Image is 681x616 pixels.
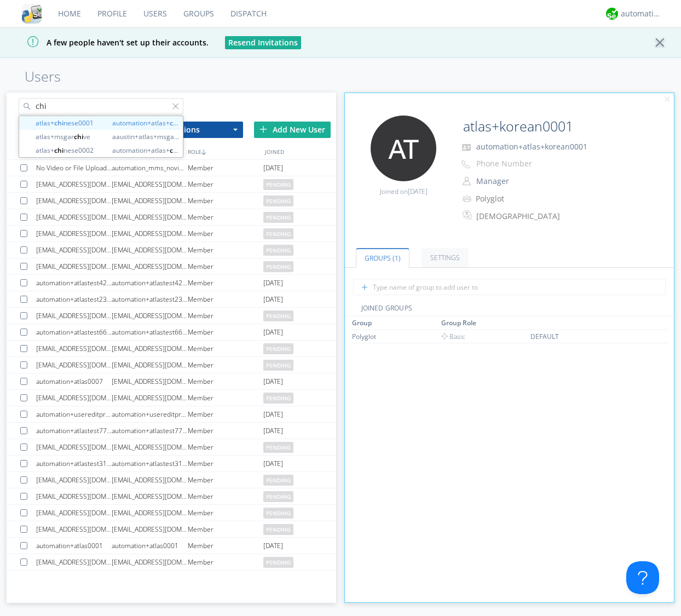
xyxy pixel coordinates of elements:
[7,472,336,488] a: [EMAIL_ADDRESS][DOMAIN_NAME][EMAIL_ADDRESS][DOMAIN_NAME]Memberpending
[188,488,263,504] div: Member
[112,373,187,389] div: [EMAIL_ADDRESS][DOMAIN_NAME]
[7,308,336,324] a: [EMAIL_ADDRESS][DOMAIN_NAME][EMAIL_ADDRESS][DOMAIN_NAME]Memberpending
[345,303,674,316] div: JOINED GROUPS
[188,456,263,471] div: Member
[263,360,293,371] span: pending
[263,261,293,272] span: pending
[7,456,336,472] a: automation+atlastest3142432793automation+atlastest3142432793Member[DATE]
[606,8,618,20] img: d2d01cd9b4174d08988066c6d424eccd
[263,423,283,439] span: [DATE]
[112,308,187,324] div: [EMAIL_ADDRESS][DOMAIN_NAME]
[36,357,112,373] div: [EMAIL_ADDRESS][DOMAIN_NAME]
[188,160,263,176] div: Member
[188,554,263,570] div: Member
[263,160,283,176] span: [DATE]
[7,341,336,357] a: [EMAIL_ADDRESS][DOMAIN_NAME][EMAIL_ADDRESS][DOMAIN_NAME]Memberpending
[7,176,336,193] a: [EMAIL_ADDRESS][DOMAIN_NAME][EMAIL_ADDRESS][DOMAIN_NAME]Memberpending
[188,439,263,455] div: Member
[7,242,336,258] a: [EMAIL_ADDRESS][DOMAIN_NAME][EMAIL_ADDRESS][DOMAIN_NAME]Memberpending
[36,521,112,537] div: [EMAIL_ADDRESS][DOMAIN_NAME]
[263,324,283,341] span: [DATE]
[7,324,336,341] a: automation+atlastest6634177999automation+atlastest6634177999Member[DATE]
[380,187,428,196] span: Joined on
[263,475,293,486] span: pending
[7,554,336,571] a: [EMAIL_ADDRESS][DOMAIN_NAME][EMAIL_ADDRESS][DOMAIN_NAME]Memberpending
[263,406,283,423] span: [DATE]
[7,505,336,521] a: [EMAIL_ADDRESS][DOMAIN_NAME][EMAIL_ADDRESS][DOMAIN_NAME]Memberpending
[7,439,336,456] a: [EMAIL_ADDRESS][DOMAIN_NAME][EMAIL_ADDRESS][DOMAIN_NAME]Memberpending
[36,341,112,356] div: [EMAIL_ADDRESS][DOMAIN_NAME]
[36,176,112,192] div: [EMAIL_ADDRESS][DOMAIN_NAME]
[8,37,209,48] span: A few people haven't set up their accounts.
[7,390,336,406] a: [EMAIL_ADDRESS][DOMAIN_NAME][EMAIL_ADDRESS][DOMAIN_NAME]Memberpending
[36,145,103,156] span: atlas+ nese0002
[188,193,263,209] div: Member
[36,118,103,128] span: atlas+ nese0001
[185,143,262,159] div: ROLE
[188,258,263,274] div: Member
[263,538,283,554] span: [DATE]
[263,573,293,584] span: pending
[112,423,187,439] div: automation+atlastest7790766909
[36,554,112,570] div: [EMAIL_ADDRESS][DOMAIN_NAME]
[259,125,267,133] img: plus.svg
[112,209,187,225] div: [EMAIL_ADDRESS][DOMAIN_NAME]
[19,98,183,114] input: Search users
[476,193,567,204] div: Polyglot
[459,116,636,137] input: Name
[626,561,659,594] iframe: Toggle Customer Support
[188,423,263,439] div: Member
[7,488,336,505] a: [EMAIL_ADDRESS][DOMAIN_NAME][EMAIL_ADDRESS][DOMAIN_NAME]Memberpending
[472,174,582,189] button: Manager
[74,132,83,141] strong: chi
[263,442,293,453] span: pending
[7,521,336,538] a: [EMAIL_ADDRESS][DOMAIN_NAME][EMAIL_ADDRESS][DOMAIN_NAME]Memberpending
[188,390,263,406] div: Member
[188,226,263,241] div: Member
[112,176,187,192] div: [EMAIL_ADDRESS][DOMAIN_NAME]
[112,390,187,406] div: [EMAIL_ADDRESS][DOMAIN_NAME]
[663,96,671,103] img: cancel.svg
[36,258,112,274] div: [EMAIL_ADDRESS][DOMAIN_NAME]
[7,538,336,554] a: automation+atlas0001automation+atlas0001Member[DATE]
[188,275,263,291] div: Member
[112,439,187,455] div: [EMAIL_ADDRESS][DOMAIN_NAME]
[188,176,263,192] div: Member
[54,118,64,128] strong: chi
[22,4,42,24] img: cddb5a64eb264b2086981ab96f4c1ba7
[7,357,336,373] a: [EMAIL_ADDRESS][DOMAIN_NAME][EMAIL_ADDRESS][DOMAIN_NAME]Memberpending
[112,291,187,307] div: automation+atlastest2338860909
[36,456,112,471] div: automation+atlastest3142432793
[166,122,243,138] button: Actions
[356,248,409,268] a: Groups (1)
[112,226,187,241] div: [EMAIL_ADDRESS][DOMAIN_NAME]
[188,472,263,488] div: Member
[476,211,568,222] div: [DEMOGRAPHIC_DATA]
[463,191,473,206] img: icon-alert-users-thin-outline.svg
[7,423,336,439] a: automation+atlastest7790766909automation+atlastest7790766909Member[DATE]
[188,373,263,389] div: Member
[188,209,263,225] div: Member
[36,193,112,209] div: [EMAIL_ADDRESS][DOMAIN_NAME]
[112,242,187,258] div: [EMAIL_ADDRESS][DOMAIN_NAME]
[263,456,283,472] span: [DATE]
[36,472,112,488] div: [EMAIL_ADDRESS][DOMAIN_NAME]
[263,179,293,190] span: pending
[254,122,331,138] div: Add New User
[112,472,187,488] div: [EMAIL_ADDRESS][DOMAIN_NAME]
[36,571,112,586] div: [EMAIL_ADDRESS][DOMAIN_NAME]
[188,571,263,586] div: Member
[352,332,434,341] div: Polyglot
[7,226,336,242] a: [EMAIL_ADDRESS][DOMAIN_NAME][EMAIL_ADDRESS][DOMAIN_NAME]Memberpending
[36,406,112,422] div: automation+usereditprofile+1755645356
[263,275,283,291] span: [DATE]
[112,521,187,537] div: [EMAIL_ADDRESS][DOMAIN_NAME]
[112,145,180,156] span: automation+atlas+ nese0002
[188,291,263,307] div: Member
[188,341,263,356] div: Member
[112,193,187,209] div: [EMAIL_ADDRESS][DOMAIN_NAME]
[463,209,474,222] img: In groups with Translation enabled, this user's messages will be automatically translated to and ...
[36,242,112,258] div: [EMAIL_ADDRESS][DOMAIN_NAME]
[112,275,187,291] div: automation+atlastest4283901099
[36,275,112,291] div: automation+atlastest4283901099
